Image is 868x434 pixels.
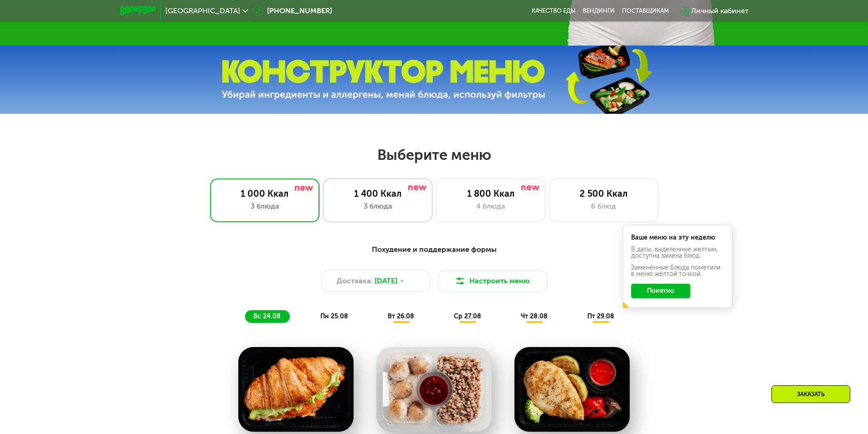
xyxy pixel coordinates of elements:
[631,265,724,277] div: Заменённые блюда пометили в меню жёлтой точкой.
[337,276,373,286] span: Доставка:
[559,188,649,199] div: 2 500 Ккал
[532,7,575,15] a: Качество еды
[375,276,397,286] span: [DATE]
[388,312,414,320] span: вт 26.08
[454,312,481,320] span: ср 27.08
[252,5,332,16] a: [PHONE_NUMBER]
[446,188,536,199] div: 1 800 Ккал
[583,7,615,15] a: Вендинги
[320,312,348,320] span: пн 25.08
[220,201,310,212] div: 3 блюда
[164,244,704,255] div: Похудение и поддержание формы
[631,284,690,298] button: Понятно
[691,5,749,16] div: Личный кабинет
[521,312,548,320] span: чт 28.08
[333,201,423,212] div: 3 блюда
[253,312,281,320] span: вс 24.08
[446,201,536,212] div: 4 блюда
[771,385,850,403] div: Заказать
[438,270,547,292] button: Настроить меню
[220,188,310,199] div: 1 000 Ккал
[559,201,649,212] div: 6 блюд
[631,246,724,259] div: В даты, выделенные желтым, доступна замена блюд.
[333,188,423,199] div: 1 400 Ккал
[29,146,839,164] h2: Выберите меню
[622,7,669,15] div: поставщикам
[165,7,240,15] span: [GEOGRAPHIC_DATA]
[587,312,614,320] span: пт 29.08
[631,235,724,241] div: Ваше меню на эту неделю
